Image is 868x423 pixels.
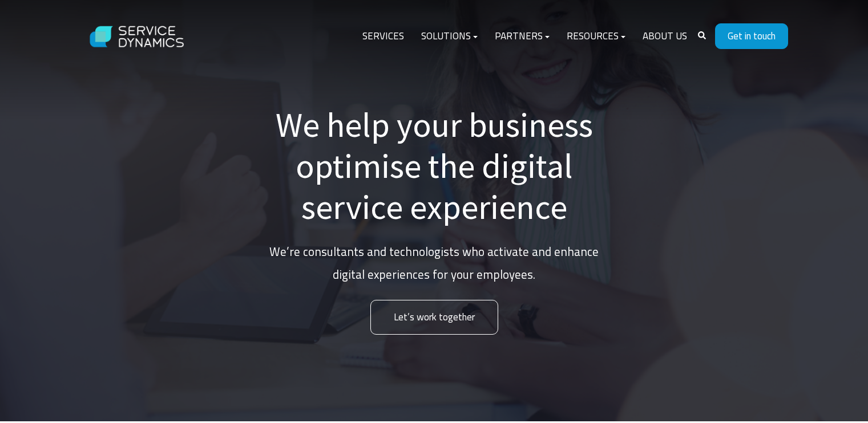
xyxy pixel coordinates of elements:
[413,23,486,50] a: Solutions
[634,23,696,50] a: About Us
[263,104,605,227] h1: We help your business optimise the digital service experience
[354,23,696,50] div: Navigation Menu
[370,300,498,335] a: Let’s work together
[80,15,195,59] img: Service Dynamics Logo - White
[486,23,558,50] a: Partners
[354,23,413,50] a: Services
[558,23,634,50] a: Resources
[715,23,788,49] a: Get in touch
[263,241,605,286] p: We’re consultants and technologists who activate and enhance digital experiences for your employees.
